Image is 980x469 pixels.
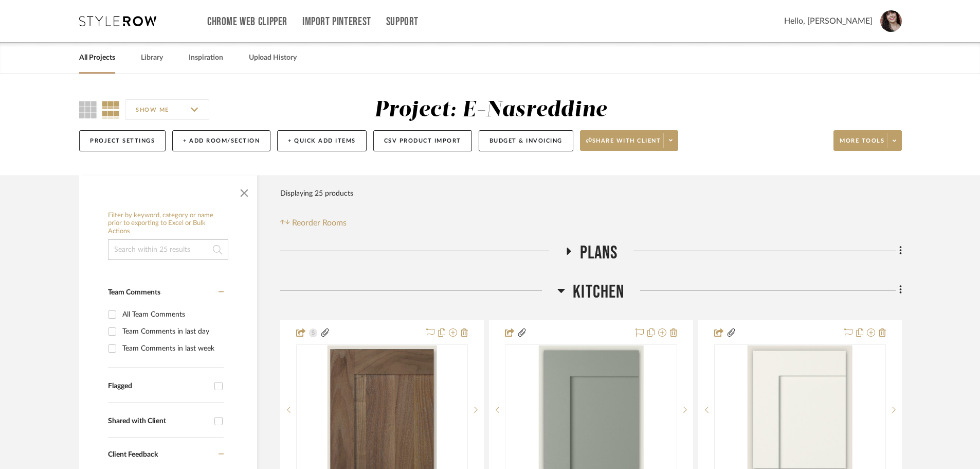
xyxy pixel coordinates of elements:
span: Hello, [PERSON_NAME] [784,15,873,27]
button: + Quick Add Items [277,130,367,151]
button: Share with client [580,130,679,151]
div: All Team Comments [122,306,221,323]
button: + Add Room/Section [172,130,270,151]
span: Kitchen [573,281,624,303]
a: Library [141,51,163,65]
span: Plans [580,242,618,264]
a: Upload History [249,51,297,65]
div: Project: E-Nasreddine [374,99,607,121]
button: Reorder Rooms [280,217,347,229]
a: Import Pinterest [302,18,371,26]
button: CSV Product Import [373,130,472,151]
a: Chrome Web Clipper [207,18,287,26]
div: Flagged [108,382,209,391]
button: Project Settings [79,130,166,151]
button: Close [234,181,255,201]
div: Team Comments in last day [122,323,221,340]
span: Client Feedback [108,451,158,458]
div: Displaying 25 products [280,183,353,204]
a: Inspiration [189,51,223,65]
img: avatar [880,10,902,32]
span: Share with client [586,137,661,152]
div: Shared with Client [108,417,209,426]
input: Search within 25 results [108,239,228,260]
span: More tools [840,137,884,152]
button: Budget & Invoicing [479,130,573,151]
span: Reorder Rooms [292,217,347,229]
button: More tools [833,130,902,151]
a: Support [386,18,419,26]
div: Team Comments in last week [122,340,221,357]
span: Team Comments [108,289,160,296]
a: All Projects [79,51,115,65]
h6: Filter by keyword, category or name prior to exporting to Excel or Bulk Actions [108,212,228,236]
